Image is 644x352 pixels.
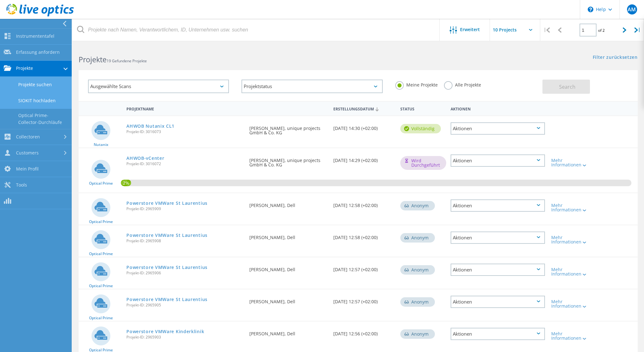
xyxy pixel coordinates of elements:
[551,158,590,167] div: Mehr Informationen
[89,182,113,185] span: Optical Prime
[330,148,397,169] div: [DATE] 14:29 (+02:00)
[451,296,545,308] div: Aktionen
[94,143,108,147] span: Nutanix
[126,207,243,211] span: Projekt-ID: 2965909
[542,80,590,94] button: Search
[88,80,229,93] div: Ausgewählte Scans
[126,124,175,128] a: AHWOB Nutanix CL1
[330,289,397,310] div: [DATE] 12:57 (+02:00)
[126,335,243,339] span: Projekt-ID: 2965903
[72,19,440,41] input: Projekte nach Namen, Verantwortlichem, ID, Unternehmen usw. suchen
[451,328,545,340] div: Aktionen
[126,156,164,160] a: AHWOB-vCenter
[126,162,243,166] span: Projekt-ID: 3016072
[540,19,553,41] div: |
[559,83,575,90] span: Search
[126,329,204,334] a: Powerstore VMWare Kinderklinik
[126,130,243,134] span: Projekt-ID: 3016073
[330,225,397,246] div: [DATE] 12:58 (+02:00)
[107,58,147,64] span: 19 Gefundene Projekte
[593,55,638,60] a: Filter zurücksetzen
[451,264,545,276] div: Aktionen
[400,201,435,210] div: Anonym
[551,235,590,244] div: Mehr Informationen
[246,148,330,173] div: [PERSON_NAME], unique projects GmbH & Co. KG
[89,348,113,352] span: Optical Prime
[451,232,545,244] div: Aktionen
[6,13,74,18] a: Live Optics Dashboard
[246,321,330,342] div: [PERSON_NAME], Dell
[551,267,590,276] div: Mehr Informationen
[126,201,208,205] a: Powerstore VMWare St Laurentius
[451,122,545,135] div: Aktionen
[126,303,243,307] span: Projekt-ID: 2965905
[89,284,113,288] span: Optical Prime
[246,289,330,310] div: [PERSON_NAME], Dell
[400,329,435,339] div: Anonym
[126,271,243,275] span: Projekt-ID: 2965906
[551,299,590,308] div: Mehr Informationen
[330,103,397,115] div: Erstellungsdatum
[400,233,435,243] div: Anonym
[126,239,243,243] span: Projekt-ID: 2965908
[121,180,131,185] span: 2%
[598,28,605,33] span: of 2
[246,193,330,214] div: [PERSON_NAME], Dell
[241,80,382,93] div: Projektstatus
[397,103,447,114] div: Status
[400,297,435,307] div: Anonym
[330,257,397,278] div: [DATE] 12:57 (+02:00)
[628,7,636,12] span: AM
[330,193,397,214] div: [DATE] 12:58 (+02:00)
[551,203,590,212] div: Mehr Informationen
[395,81,438,87] label: Meine Projekte
[460,27,480,32] span: Erweitert
[246,116,330,141] div: [PERSON_NAME], unique projects GmbH & Co. KG
[89,252,113,256] span: Optical Prime
[400,265,435,275] div: Anonym
[447,103,548,114] div: Aktionen
[444,81,481,87] label: Alle Projekte
[451,154,545,167] div: Aktionen
[126,297,208,302] a: Powerstore VMWare St Laurentius
[451,199,545,212] div: Aktionen
[246,225,330,246] div: [PERSON_NAME], Dell
[126,265,208,270] a: Powerstore VMWare St Laurentius
[79,54,107,64] b: Projekte
[400,156,446,170] div: Wird durchgeführt
[246,257,330,278] div: [PERSON_NAME], Dell
[631,19,644,41] div: |
[89,220,113,224] span: Optical Prime
[400,124,441,133] div: vollständig
[330,321,397,342] div: [DATE] 12:56 (+02:00)
[551,332,590,340] div: Mehr Informationen
[126,233,208,237] a: Powerstore VMWare St Laurentius
[588,7,593,12] svg: \n
[123,103,246,114] div: Projektname
[330,116,397,137] div: [DATE] 14:30 (+02:00)
[89,316,113,320] span: Optical Prime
